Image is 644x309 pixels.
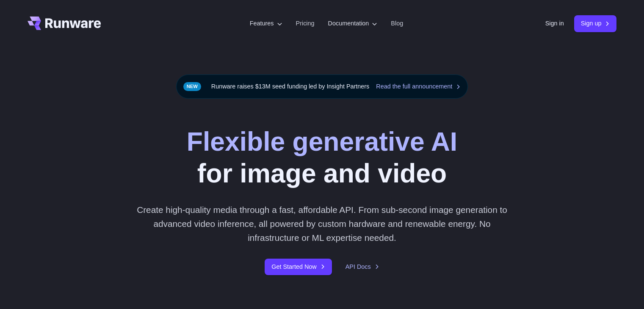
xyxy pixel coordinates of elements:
a: Pricing [296,19,315,28]
p: Create high-quality media through a fast, affordable API. From sub-second image generation to adv... [133,203,511,245]
label: Documentation [328,19,378,28]
h1: for image and video [187,126,457,189]
strong: Flexible generative AI [187,127,457,156]
a: Read the full announcement [376,82,461,91]
a: API Docs [345,262,379,272]
a: Get Started Now [265,259,332,275]
a: Go to / [28,17,101,30]
div: Runware raises $13M seed funding led by Insight Partners [176,74,468,99]
label: Features [250,19,282,28]
a: Blog [391,19,403,28]
a: Sign up [574,15,617,32]
a: Sign in [545,19,564,28]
